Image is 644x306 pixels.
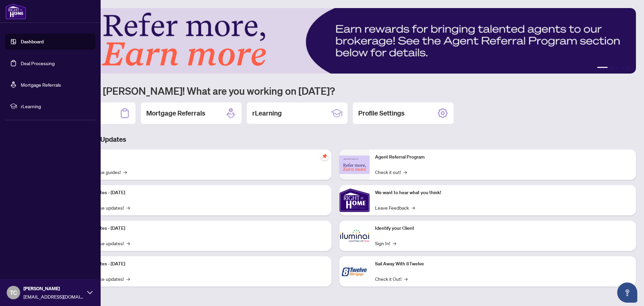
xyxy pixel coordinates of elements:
h2: Profile Settings [358,108,405,118]
a: Deal Processing [21,60,55,66]
a: Check it Out!→ [375,275,408,282]
img: Identify your Client [339,221,370,251]
h2: Mortgage Referrals [146,108,205,118]
a: Sign In!→ [375,239,396,247]
a: Mortgage Referrals [21,82,61,88]
p: Self-Help [70,154,326,161]
span: pushpin [321,152,329,160]
span: → [123,168,127,176]
h3: Brokerage & Industry Updates [35,135,636,144]
span: → [126,239,130,247]
img: Slide 0 [35,8,636,74]
img: We want to hear what you think! [339,185,370,215]
button: 4 [621,67,624,70]
span: → [404,275,408,282]
h1: Welcome back [PERSON_NAME]! What are you working on [DATE]? [35,84,636,97]
span: → [126,204,130,211]
p: We want to hear what you think! [375,189,631,196]
span: TC [10,288,17,297]
p: Sail Away With 8Twelve [375,260,631,268]
button: 2 [610,67,613,70]
p: Platform Updates - [DATE] [70,189,326,196]
span: → [412,204,415,211]
button: 5 [627,67,629,70]
img: Agent Referral Program [339,156,370,174]
p: Platform Updates - [DATE] [70,260,326,268]
button: Open asap [617,282,637,303]
p: Identify your Client [375,225,631,232]
span: [PERSON_NAME] [23,285,84,292]
button: 3 [616,67,619,70]
p: Platform Updates - [DATE] [70,225,326,232]
span: rLearning [21,102,91,110]
p: Agent Referral Program [375,154,631,161]
img: Sail Away With 8Twelve [339,256,370,287]
span: → [393,239,396,247]
img: logo [5,3,26,19]
a: Leave Feedback→ [375,204,415,211]
a: Check it out!→ [375,168,407,176]
span: [EMAIL_ADDRESS][DOMAIN_NAME] [23,293,84,300]
h2: rLearning [252,108,282,118]
span: → [126,275,130,282]
span: → [404,168,407,176]
button: 1 [597,67,608,70]
a: Dashboard [21,39,44,45]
